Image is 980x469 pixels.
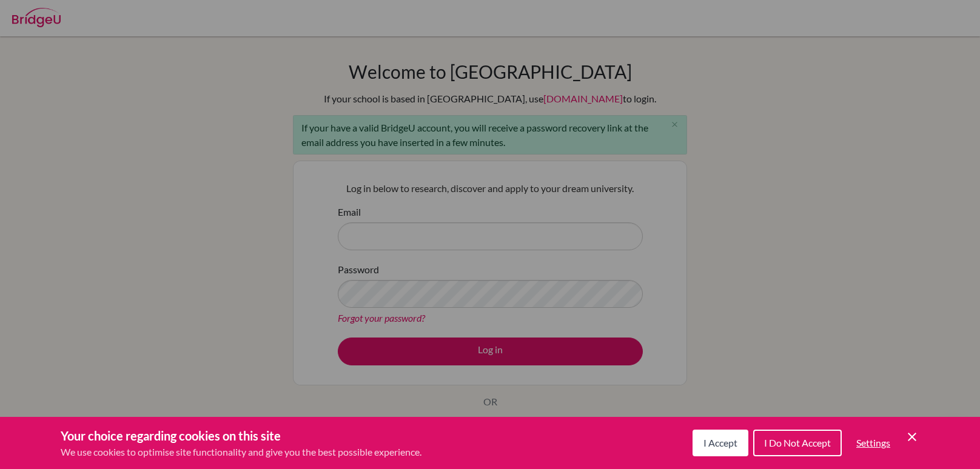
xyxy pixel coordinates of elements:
span: I Accept [703,437,737,448]
h3: Your choice regarding cookies on this site [61,427,421,445]
button: Settings [847,431,900,455]
span: Settings [856,437,890,448]
button: I Accept [693,430,748,456]
p: We use cookies to optimise site functionality and give you the best possible experience. [61,445,421,459]
button: Save and close [905,430,919,444]
button: I Do Not Accept [753,430,842,456]
span: I Do Not Accept [764,437,831,448]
